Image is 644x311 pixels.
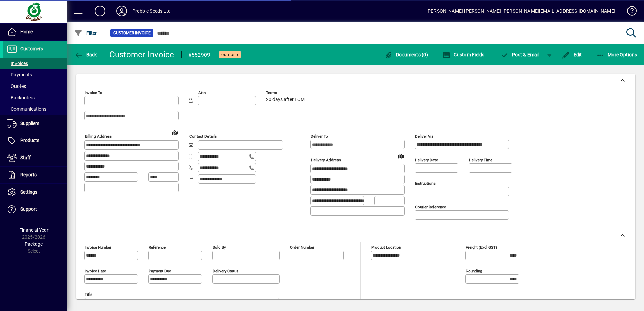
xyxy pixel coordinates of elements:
button: Filter [73,27,99,39]
div: Prebble Seeds Ltd [132,6,171,16]
div: Customer Invoice [109,49,174,60]
a: Payments [3,69,67,80]
span: 20 days after EOM [266,97,305,102]
button: Back [73,48,99,61]
span: Custom Fields [442,52,485,57]
button: More Options [594,48,639,61]
button: Profile [111,5,132,17]
a: Quotes [3,80,67,92]
span: Home [20,29,33,34]
button: Post & Email [497,48,543,61]
span: On hold [221,53,238,57]
a: Suppliers [3,115,67,132]
button: Documents (0) [383,48,430,61]
mat-label: Invoice date [85,269,106,273]
a: Staff [3,149,67,166]
mat-label: Delivery time [469,158,492,162]
mat-label: Payment due [149,269,171,273]
button: Add [89,5,111,17]
span: More Options [596,52,637,57]
a: Support [3,201,67,218]
span: Suppliers [20,120,39,126]
span: Filter [74,30,97,36]
mat-label: Freight (excl GST) [466,245,497,250]
mat-label: Deliver via [415,134,433,139]
span: Communications [7,106,46,112]
a: Communications [3,103,67,115]
mat-label: Order number [290,245,314,250]
a: Reports [3,167,67,183]
span: Back [74,52,97,57]
mat-label: Product location [371,245,401,250]
a: Settings [3,184,67,201]
mat-label: Instructions [415,181,436,186]
a: View on map [395,150,406,161]
button: Custom Fields [441,48,486,61]
mat-label: Courier Reference [415,205,446,209]
div: [PERSON_NAME] [PERSON_NAME] [PERSON_NAME][EMAIL_ADDRESS][DOMAIN_NAME] [426,6,615,16]
mat-label: Delivery date [415,158,438,162]
a: View on map [169,127,180,138]
span: Terms [266,91,307,95]
mat-label: Attn [198,90,206,95]
mat-label: Delivery status [213,269,238,273]
mat-label: Invoice To [85,90,102,95]
a: Home [3,24,67,40]
mat-label: Invoice number [85,245,111,250]
span: Payments [7,72,32,77]
app-page-header-button: Back [67,48,104,61]
button: Edit [560,48,584,61]
a: Invoices [3,58,67,69]
mat-label: Sold by [213,245,226,250]
span: Customer Invoice [113,30,151,36]
mat-label: Title [85,292,92,297]
span: Backorders [7,95,35,100]
span: Financial Year [19,227,49,233]
span: ost & Email [501,52,540,57]
span: Customers [20,46,43,51]
span: Documents (0) [384,52,428,57]
span: Quotes [7,83,26,89]
mat-label: Rounding [466,269,482,273]
a: Knowledge Base [622,1,636,23]
span: Package [25,241,43,247]
span: Reports [20,172,37,177]
span: Staff [20,155,31,160]
span: Edit [562,52,582,57]
a: Backorders [3,92,67,103]
div: #552909 [188,49,211,60]
mat-label: Reference [149,245,166,250]
mat-label: Deliver To [311,134,328,139]
span: Settings [20,189,37,195]
span: Products [20,138,39,143]
span: P [512,52,515,57]
a: Products [3,132,67,149]
span: Support [20,206,37,212]
span: Invoices [7,61,28,66]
